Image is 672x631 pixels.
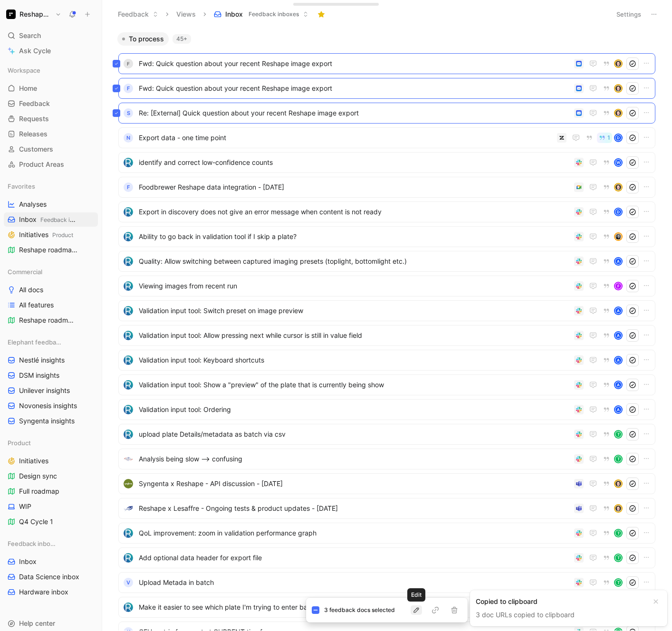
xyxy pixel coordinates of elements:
[19,200,47,209] span: Analyses
[19,215,77,225] span: Inbox
[19,99,50,108] span: Feedback
[118,300,655,321] a: logoValidation input tool: Switch preset on image previewA
[118,325,655,346] a: logoValidation input tool: Allow pressing next while cursor is still in value fieldA
[210,7,313,21] button: InboxFeedback inboxes
[19,416,75,426] span: Syngenta insights
[19,502,31,511] span: WIP
[118,523,655,544] a: logoQoL improvement: zoom in validation performance graphT
[19,371,59,380] span: DSM insights
[19,285,43,295] span: All docs
[19,10,51,19] h1: Reshape Platform
[8,182,35,191] span: Favorites
[4,436,98,529] div: ProductInitiativesDesign syncFull roadmapWIPQ4 Cycle 1
[19,355,65,365] span: Nestlé insights
[4,298,98,312] a: All features
[19,401,77,411] span: Novonesis insights
[4,243,98,257] a: Reshape roadmapCommercial
[4,96,98,111] a: Feedback
[173,34,191,44] div: 45+
[4,265,98,279] div: Commercial
[118,127,655,148] a: NExport data - one time point1D
[4,555,98,569] a: Inbox
[612,8,645,21] button: Settings
[8,539,59,548] span: Feedback inboxes
[118,251,655,272] a: logoQuality: Allow switching between captured imaging presets (toplight, bottomlight etc.)A
[4,499,98,514] a: WIP
[19,587,68,597] span: Hardware inbox
[118,78,655,99] a: FFwd: Quick question about your recent Reshape image exportavatar
[4,29,98,43] div: Search
[19,245,80,255] span: Reshape roadmap
[4,197,98,211] a: Analyses
[19,386,70,395] span: Unilever insights
[8,438,31,448] span: Product
[4,81,98,96] a: Home
[118,103,655,124] a: sRe: [External] Quick question about your recent Reshape image exportavatar
[476,596,646,607] div: Copied to clipboard
[114,7,163,21] button: Feedback
[4,536,98,551] div: Feedback inboxes
[118,597,655,618] a: logoMake it easier to see which plate I'm trying to enter barcode for?avatar
[4,313,98,327] a: Reshape roadmap
[19,471,57,481] span: Design sync
[19,572,79,582] span: Data Science inbox
[118,424,655,445] a: logoupload plate Details/metadata as batch via csvT
[225,10,243,19] span: Inbox
[118,473,655,494] a: logoSyngenta x Reshape - API discussion - [DATE]avatar
[4,368,98,382] a: DSM insights
[8,267,42,277] span: Commercial
[4,63,98,77] div: Workspace
[4,383,98,398] a: Unilever insights
[4,142,98,156] a: Customers
[4,8,64,21] button: Reshape PlatformReshape Platform
[118,276,655,296] a: logoViewing images from recent runF
[324,605,411,615] div: 3 feedback docs selected
[4,44,98,58] a: Ask Cycle
[19,30,41,41] span: Search
[4,536,98,599] div: Feedback inboxesInboxData Science inboxHardware inbox
[6,10,16,19] img: Reshape Platform
[118,399,655,420] a: logoValidation input tool: OrderingA
[19,129,48,139] span: Releases
[118,374,655,395] a: logoValidation input tool: Show a "preview" of the plate that is currently being showA
[19,619,55,627] span: Help center
[129,34,164,44] span: To process
[19,315,74,325] span: Reshape roadmap
[4,484,98,498] a: Full roadmap
[4,399,98,413] a: Novonesis insights
[118,226,655,247] a: logoAbility to go back in validation tool if I skip a plate?avatar
[19,487,59,496] span: Full roadmap
[118,177,655,198] a: FFoodbrewer Reshape data integration - [DATE]avatar
[118,498,655,519] a: logoReshape x Lesaffre - Ongoing tests & product updates - [DATE]avatar
[476,609,646,621] div: 3 doc URLs copied to clipboard
[4,335,98,349] div: Elephant feedback boards
[19,557,37,566] span: Inbox
[118,572,655,593] a: VUpload Metada in batchT
[4,570,98,584] a: Data Science inbox
[4,112,98,126] a: Requests
[118,449,655,469] a: logoAnalysis being slow --> confusingT
[19,45,51,57] span: Ask Cycle
[19,84,37,93] span: Home
[4,228,98,242] a: InitiativesProduct
[4,353,98,367] a: Nestlé insights
[4,127,98,141] a: Releases
[8,337,64,347] span: Elephant feedback boards
[118,152,655,173] a: logoidentify and correct low-confidence countsW
[19,456,48,466] span: Initiatives
[4,265,98,327] div: CommercialAll docsAll featuresReshape roadmap
[118,53,655,74] a: FFwd: Quick question about your recent Reshape image exportavatar
[4,283,98,297] a: All docs
[4,469,98,483] a: Design sync
[117,32,169,46] button: To process
[19,517,53,526] span: Q4 Cycle 1
[4,515,98,529] a: Q4 Cycle 1
[4,585,98,599] a: Hardware inbox
[118,350,655,371] a: logoValidation input tool: Keyboard shortcutsA
[19,160,64,169] span: Product Areas
[4,335,98,428] div: Elephant feedback boardsNestlé insightsDSM insightsUnilever insightsNovonesis insightsSyngenta in...
[19,144,53,154] span: Customers
[172,7,200,21] button: Views
[4,212,98,227] a: InboxFeedback inboxes
[4,157,98,172] a: Product Areas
